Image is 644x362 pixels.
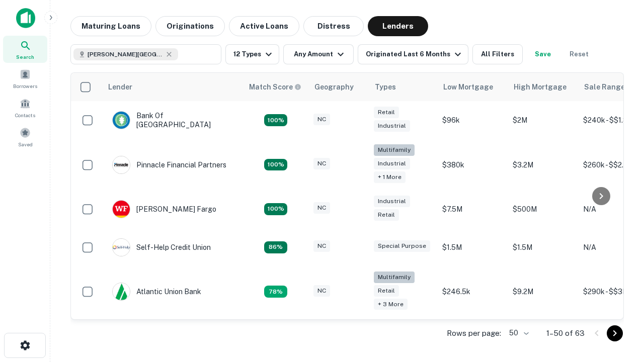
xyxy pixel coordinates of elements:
[229,16,299,36] button: Active Loans
[15,111,35,119] span: Contacts
[508,73,578,101] th: High Mortgage
[108,81,132,93] div: Lender
[303,16,364,36] button: Distress
[113,156,130,173] img: picture
[563,44,595,64] button: Reset
[375,81,396,93] div: Types
[112,200,216,218] div: [PERSON_NAME] Fargo
[508,190,578,228] td: $500M
[3,65,47,92] a: Borrowers
[264,159,287,171] div: Matching Properties: 23, hasApolloMatch: undefined
[313,240,330,252] div: NC
[437,139,508,190] td: $380k
[112,238,211,256] div: Self-help Credit Union
[264,203,287,215] div: Matching Properties: 14, hasApolloMatch: undefined
[594,282,644,330] iframe: Chat Widget
[225,44,279,64] button: 12 Types
[313,285,330,297] div: NC
[374,171,406,183] div: + 1 more
[113,201,130,218] img: picture
[249,81,301,93] div: Capitalize uses an advanced AI algorithm to match your search with the best lender. The match sco...
[369,73,437,101] th: Types
[155,16,225,36] button: Originations
[374,285,399,297] div: Retail
[3,36,47,63] a: Search
[607,325,623,341] button: Go to next page
[313,114,330,125] div: NC
[308,73,369,101] th: Geography
[88,50,163,59] span: [PERSON_NAME][GEOGRAPHIC_DATA], [GEOGRAPHIC_DATA]
[283,44,354,64] button: Any Amount
[264,286,287,298] div: Matching Properties: 10, hasApolloMatch: undefined
[374,299,408,310] div: + 3 more
[102,73,243,101] th: Lender
[18,140,33,148] span: Saved
[374,120,410,132] div: Industrial
[249,81,299,93] h6: Match Score
[374,144,415,156] div: Multifamily
[16,53,34,61] span: Search
[264,114,287,126] div: Matching Properties: 14, hasApolloMatch: undefined
[3,94,47,121] a: Contacts
[508,266,578,317] td: $9.2M
[374,209,399,221] div: Retail
[505,326,530,340] div: 50
[113,112,130,129] img: picture
[112,156,226,174] div: Pinnacle Financial Partners
[443,81,493,93] div: Low Mortgage
[374,196,410,207] div: Industrial
[112,111,233,129] div: Bank Of [GEOGRAPHIC_DATA]
[508,101,578,139] td: $2M
[112,283,201,301] div: Atlantic Union Bank
[437,190,508,228] td: $7.5M
[366,48,464,60] div: Originated Last 6 Months
[358,44,468,64] button: Originated Last 6 Months
[437,266,508,317] td: $246.5k
[374,271,415,283] div: Multifamily
[113,283,130,300] img: picture
[16,8,35,28] img: capitalize-icon.png
[437,101,508,139] td: $96k
[243,73,308,101] th: Capitalize uses an advanced AI algorithm to match your search with the best lender. The match sco...
[13,82,37,90] span: Borrowers
[437,228,508,266] td: $1.5M
[313,202,330,214] div: NC
[508,139,578,190] td: $3.2M
[113,239,130,256] img: picture
[584,81,625,93] div: Sale Range
[546,327,585,339] p: 1–50 of 63
[70,16,151,36] button: Maturing Loans
[437,73,508,101] th: Low Mortgage
[314,81,354,93] div: Geography
[368,16,428,36] button: Lenders
[514,81,567,93] div: High Mortgage
[374,240,430,252] div: Special Purpose
[508,228,578,266] td: $1.5M
[374,158,410,169] div: Industrial
[313,158,330,169] div: NC
[264,241,287,253] div: Matching Properties: 11, hasApolloMatch: undefined
[527,44,559,64] button: Save your search to get updates of matches that match your search criteria.
[447,327,501,339] p: Rows per page:
[472,44,523,64] button: All Filters
[3,123,47,150] a: Saved
[374,107,399,118] div: Retail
